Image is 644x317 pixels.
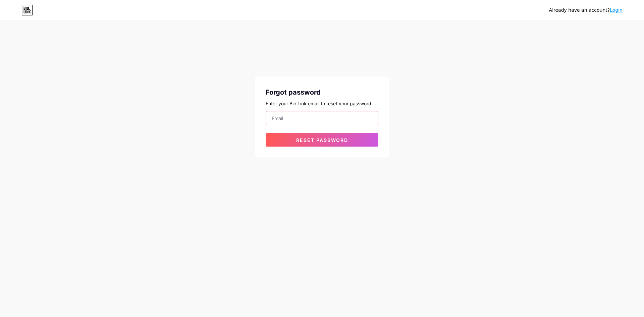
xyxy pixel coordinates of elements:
div: Enter your Bio Link email to reset your password [266,100,378,107]
input: Email [266,111,378,125]
div: Already have an account? [549,7,623,14]
button: Reset password [266,133,378,147]
span: Reset password [296,137,348,143]
a: Login [610,7,623,13]
div: Forgot password [266,87,378,97]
